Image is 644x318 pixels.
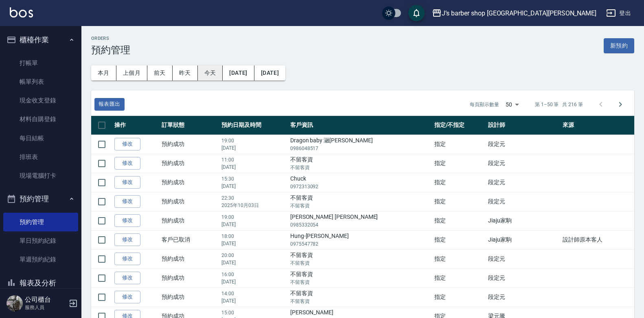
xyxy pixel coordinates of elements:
[3,29,78,50] button: 櫃檯作業
[288,268,432,288] td: 不留客資
[221,290,286,297] p: 14:00
[432,116,486,135] th: 指定/不指定
[290,259,430,267] p: 不留客資
[3,231,78,250] a: 單日預約紀錄
[290,164,430,171] p: 不留客資
[160,211,219,230] td: 預約成功
[3,188,78,209] button: 預約管理
[561,116,634,135] th: 來源
[160,268,219,288] td: 預約成功
[112,116,160,135] th: 操作
[290,298,430,305] p: 不留客資
[7,295,23,311] img: Person
[486,135,560,154] td: 段定元
[288,249,432,268] td: 不留客資
[173,65,198,81] button: 昨天
[198,65,223,81] button: 今天
[288,116,432,135] th: 客戶資訊
[3,272,78,294] button: 報表及分析
[288,192,432,211] td: 不留客資
[221,278,286,285] p: [DATE]
[219,116,288,135] th: 預約日期及時間
[3,250,78,269] a: 單週預約紀錄
[221,156,286,163] p: 11:00
[114,176,140,189] a: 修改
[486,249,560,268] td: 段定元
[486,116,560,135] th: 設計師
[290,279,430,286] p: 不留客資
[25,304,66,311] p: 服務人員
[221,175,286,183] p: 15:30
[221,163,286,171] p: [DATE]
[221,309,286,316] p: 15:00
[160,135,219,154] td: 預約成功
[160,230,219,249] td: 客戶已取消
[432,268,486,288] td: 指定
[25,296,66,304] h5: 公司櫃台
[3,129,78,148] a: 每日結帳
[114,291,140,303] a: 修改
[535,101,583,108] p: 第 1–50 筆 共 216 筆
[432,192,486,211] td: 指定
[432,211,486,230] td: 指定
[288,173,432,192] td: Chuck
[221,259,286,266] p: [DATE]
[221,137,286,144] p: 19:00
[114,138,140,150] a: 修改
[91,44,130,56] h3: 預約管理
[288,230,432,249] td: Hung-[PERSON_NAME]
[114,253,140,265] a: 修改
[432,249,486,268] td: 指定
[486,230,560,249] td: Jiaju家駒
[254,65,285,81] button: [DATE]
[486,154,560,173] td: 段定元
[221,221,286,228] p: [DATE]
[604,41,634,49] a: 新預約
[160,192,219,211] td: 預約成功
[221,297,286,305] p: [DATE]
[502,94,522,115] div: 50
[486,268,560,288] td: 段定元
[470,101,499,108] p: 每頁顯示數量
[3,213,78,231] a: 預約管理
[288,211,432,230] td: [PERSON_NAME] [PERSON_NAME]
[288,154,432,173] td: 不留客資
[561,230,634,249] td: 設計師原本客人
[114,195,140,208] a: 修改
[486,211,560,230] td: Jiaju家駒
[486,192,560,211] td: 段定元
[114,272,140,284] a: 修改
[221,213,286,221] p: 19:00
[221,202,286,209] p: 2025年10月03日
[432,135,486,154] td: 指定
[221,194,286,202] p: 22:30
[221,271,286,278] p: 16:00
[3,110,78,129] a: 材料自購登錄
[3,148,78,166] a: 排班表
[94,98,125,111] button: 報表匯出
[3,91,78,110] a: 現金收支登錄
[432,288,486,307] td: 指定
[147,65,173,81] button: 前天
[604,38,634,53] button: 新預約
[160,249,219,268] td: 預約成功
[486,288,560,307] td: 段定元
[221,183,286,190] p: [DATE]
[114,233,140,246] a: 修改
[221,252,286,259] p: 20:00
[288,288,432,307] td: 不留客資
[429,5,600,22] button: J’s barber shop [GEOGRAPHIC_DATA][PERSON_NAME]
[160,288,219,307] td: 預約成功
[223,65,254,81] button: [DATE]
[290,221,430,229] p: 0985332054
[3,54,78,72] a: 打帳單
[290,183,430,190] p: 0972313092
[160,173,219,192] td: 預約成功
[611,95,630,114] button: Go to next page
[486,173,560,192] td: 段定元
[603,6,634,21] button: 登出
[432,154,486,173] td: 指定
[432,230,486,249] td: 指定
[290,240,430,248] p: 0975547782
